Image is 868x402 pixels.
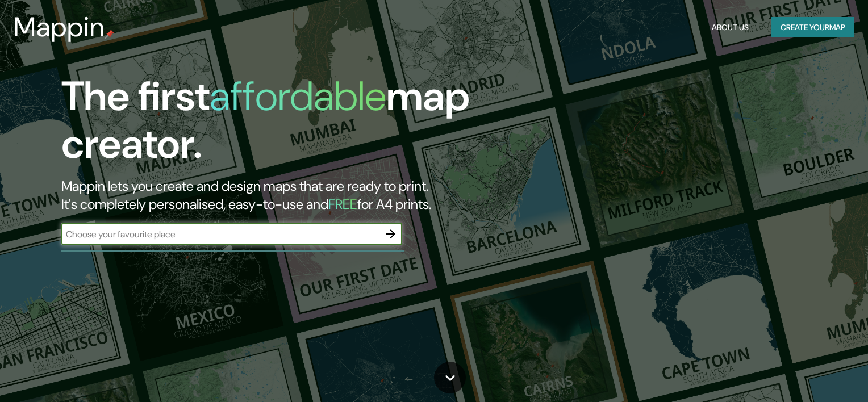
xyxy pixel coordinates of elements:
[707,17,753,38] button: About Us
[105,30,114,39] img: mappin-pin
[328,195,357,213] h5: FREE
[771,17,854,38] button: Create yourmap
[61,177,495,213] h2: Mappin lets you create and design maps that are ready to print. It's completely personalised, eas...
[14,11,105,43] h3: Mappin
[61,73,495,177] h1: The first map creator.
[61,228,379,241] input: Choose your favourite place
[210,70,386,123] h1: affordable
